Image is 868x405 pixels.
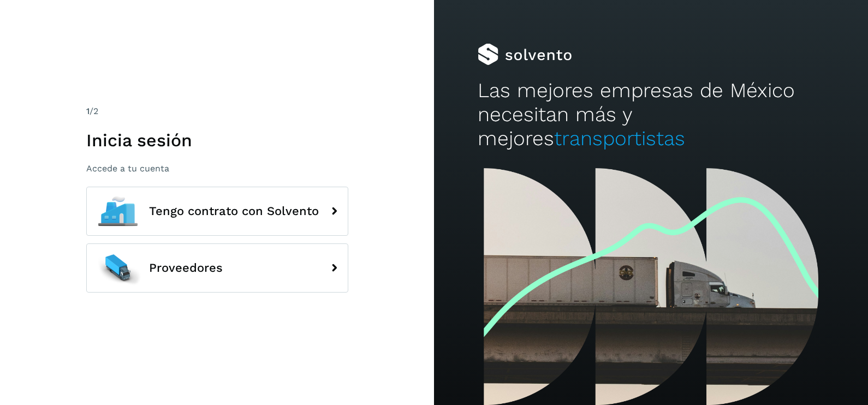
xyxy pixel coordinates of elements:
button: Tengo contrato con Solvento [86,187,348,236]
span: transportistas [554,127,685,150]
span: Proveedores [149,261,223,275]
button: Proveedores [86,243,348,293]
h2: Las mejores empresas de México necesitan más y mejores [478,79,825,151]
span: Tengo contrato con Solvento [149,205,319,218]
p: Accede a tu cuenta [86,163,348,174]
h1: Inicia sesión [86,130,348,151]
div: /2 [86,105,348,118]
span: 1 [86,106,90,116]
